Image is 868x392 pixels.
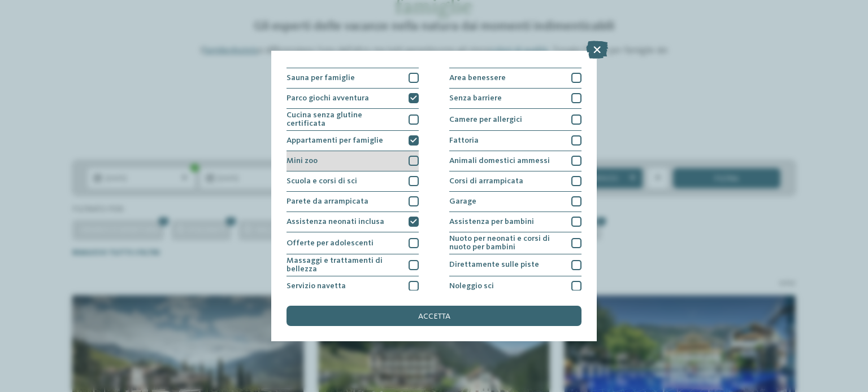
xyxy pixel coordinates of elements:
span: Noleggio sci [449,282,494,290]
span: Parco giochi avventura [287,94,369,102]
span: Corsi di arrampicata [449,177,523,185]
span: Sauna per famiglie [287,74,355,82]
span: accetta [418,312,450,320]
span: Massaggi e trattamenti di bellezza [287,257,401,273]
span: Garage [449,197,476,205]
span: Animali domestici ammessi [449,157,550,165]
span: Assistenza per bambini [449,218,534,226]
span: Parete da arrampicata [287,197,368,205]
span: Offerte per adolescenti [287,239,374,247]
span: Scuola e corsi di sci [287,177,357,185]
span: Fattoria [449,136,479,144]
span: Cucina senza glutine certificata [287,111,401,127]
span: Mini zoo [287,157,318,165]
span: Appartamenti per famiglie [287,136,383,144]
span: Area benessere [449,74,506,82]
span: Nuoto per neonati e corsi di nuoto per bambini [449,235,564,251]
span: Direttamente sulle piste [449,261,539,268]
span: Servizio navetta [287,282,346,290]
span: Senza barriere [449,94,502,102]
span: Camere per allergici [449,116,522,124]
span: Assistenza neonati inclusa [287,218,384,226]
